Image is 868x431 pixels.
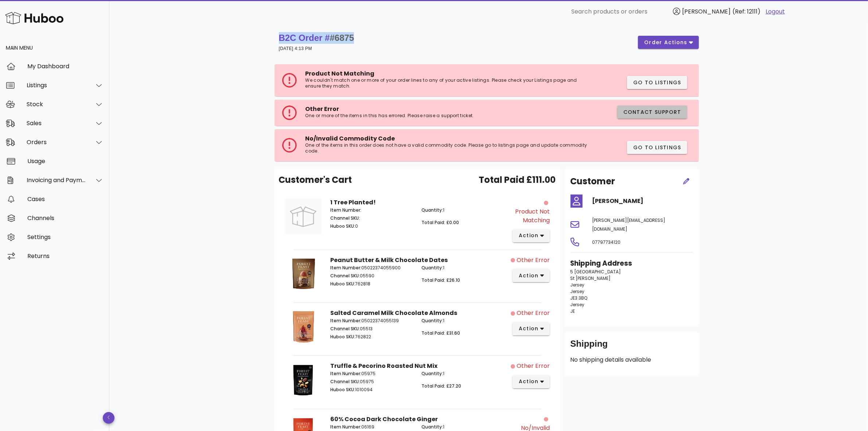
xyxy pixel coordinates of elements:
[513,269,550,282] button: action
[571,288,585,295] span: Jersey
[732,7,760,16] span: (Ref: 12111)
[330,334,413,340] p: 762822
[285,362,322,399] img: Product Image
[623,108,681,116] span: Contact Support
[518,232,539,239] span: action
[518,325,539,332] span: action
[330,33,354,43] span: #6875
[27,63,104,70] div: My Dashboard
[330,223,355,229] span: Huboo SKU:
[421,207,504,213] p: 1
[571,275,611,281] span: St [PERSON_NAME]
[330,265,413,271] p: 05022374055900
[330,281,413,287] p: 762818
[421,424,443,430] span: Quantity:
[27,120,86,127] div: Sales
[330,326,360,332] span: Channel SKU:
[421,370,504,377] p: 1
[305,134,395,143] span: No/Invalid Commodity Code
[421,207,443,213] span: Quantity:
[421,424,504,430] p: 1
[330,424,413,430] p: 06169
[305,105,339,113] span: Other Error
[571,282,585,288] span: Jersey
[305,113,528,119] p: One or more of the items in this has errored. Please raise a support ticket.
[27,215,104,222] div: Channels
[279,173,352,186] span: Customer's Cart
[330,318,361,324] span: Item Number:
[766,7,785,16] a: Logout
[330,370,361,377] span: Item Number:
[305,69,375,78] span: Product Not Matching
[27,234,104,240] div: Settings
[330,265,361,271] span: Item Number:
[421,318,443,324] span: Quantity:
[285,309,322,346] img: Product Image
[509,207,550,225] div: Product Not Matching
[518,378,539,385] span: action
[330,386,355,393] span: Huboo SKU:
[592,239,621,245] span: 07797734120
[571,258,693,269] h3: Shipping Address
[330,215,360,221] span: Channel SKU:
[330,198,376,207] strong: 1 Tree Planted!
[330,362,437,370] strong: Truffle & Pecorino Roasted Nut Mix
[5,10,63,26] img: Huboo Logo
[330,256,448,264] strong: Peanut Butter & Milk Chocolate Dates
[571,338,693,355] div: Shipping
[513,375,550,388] button: action
[421,277,460,283] span: Total Paid: £26.10
[644,39,688,46] span: order actions
[330,273,413,279] p: 05590
[421,219,459,226] span: Total Paid: £0.00
[421,370,443,377] span: Quantity:
[627,141,687,154] button: Go to Listings
[330,415,438,423] strong: 60% Cocoa Dark Chocolate Ginger
[517,362,550,370] div: Other Error
[305,142,591,154] p: One of the items in this order does not have a valid commodity code. Please go to listings page a...
[27,158,104,165] div: Usage
[421,318,504,324] p: 1
[682,7,731,16] span: [PERSON_NAME]
[27,139,86,146] div: Orders
[27,177,86,184] div: Invoicing and Payments
[627,76,687,89] button: Go to Listings
[421,383,461,389] span: Total Paid: £27.20
[571,308,575,314] span: JE
[27,196,104,203] div: Cases
[571,355,693,364] p: No shipping details available
[330,334,355,340] span: Huboo SKU:
[330,223,413,230] p: 0
[638,36,698,49] button: order actions
[330,386,413,393] p: 1010094
[513,229,550,242] button: action
[279,46,312,51] small: [DATE] 4:13 PM
[592,197,693,205] h4: [PERSON_NAME]
[27,253,104,259] div: Returns
[305,77,591,89] p: We couldn't match one or more of your order lines to any of your active listings. Please check yo...
[279,33,354,43] strong: B2C Order #
[517,309,550,318] div: Other Error
[421,265,443,271] span: Quantity:
[285,198,322,235] img: Product Image
[330,378,413,385] p: 05975
[330,309,457,317] strong: Salted Caramel Milk Chocolate Almonds
[330,424,361,430] span: Item Number:
[421,265,504,271] p: 1
[571,301,585,308] span: Jersey
[518,272,539,280] span: action
[330,273,360,279] span: Channel SKU:
[27,82,86,89] div: Listings
[592,217,666,232] span: [PERSON_NAME][EMAIL_ADDRESS][DOMAIN_NAME]
[285,256,322,293] img: Product Image
[330,207,361,213] span: Item Number:
[513,322,550,335] button: action
[27,101,86,108] div: Stock
[479,173,556,186] span: Total Paid £111.00
[633,144,681,151] span: Go to Listings
[633,79,681,86] span: Go to Listings
[617,105,687,119] button: Contact Support
[571,175,615,188] h2: Customer
[330,378,360,385] span: Channel SKU:
[330,326,413,332] p: 05513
